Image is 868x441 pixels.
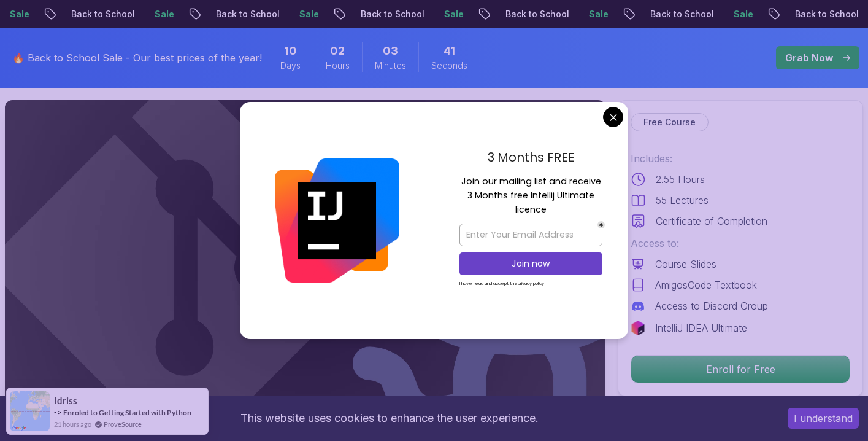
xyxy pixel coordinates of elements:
[104,419,142,429] a: ProveSource
[237,8,320,20] p: Back to School
[755,8,794,20] p: Sale
[63,408,191,417] a: Enroled to Getting Started with Python
[284,42,297,60] span: 10 Days
[785,50,833,65] p: Grab Now
[383,42,398,60] span: 3 Minutes
[431,60,467,72] span: Seconds
[9,405,769,432] div: This website uses cookies to enhance the user experience.
[54,419,91,429] span: 21 hours ago
[655,257,716,271] p: Course Slides
[31,8,70,20] p: Sale
[375,60,406,72] span: Minutes
[175,8,215,20] p: Sale
[656,214,767,228] p: Certificate of Completion
[631,151,850,166] p: Includes:
[54,407,62,417] span: ->
[655,299,768,313] p: Access to Discord Group
[656,172,705,187] p: 2.55 Hours
[5,100,605,439] img: git-github-fundamentals_thumbnail
[643,116,696,128] p: Free Course
[655,321,747,335] p: IntelliJ IDEA Ultimate
[330,42,345,60] span: 2 Hours
[320,8,359,20] p: Sale
[655,278,757,292] p: AmigosCode Textbook
[671,8,755,20] p: Back to School
[92,8,175,20] p: Back to School
[382,8,465,20] p: Back to School
[465,8,504,20] p: Sale
[631,356,850,383] p: Enroll for Free
[610,8,649,20] p: Sale
[631,321,645,335] img: jetbrains logo
[12,50,262,65] p: 🔥 Back to School Sale - Our best prices of the year!
[631,236,850,251] p: Access to:
[280,60,301,72] span: Days
[526,8,610,20] p: Back to School
[444,42,455,60] span: 41 Seconds
[788,408,859,429] button: Accept cookies
[326,60,350,72] span: Hours
[54,396,77,406] span: idriss
[656,193,709,208] p: 55 Lectures
[631,355,850,383] button: Enroll for Free
[10,391,50,431] img: provesource social proof notification image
